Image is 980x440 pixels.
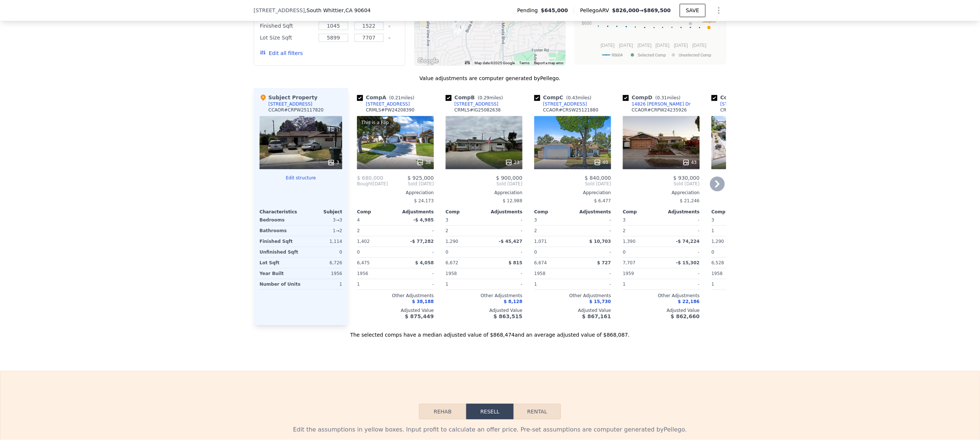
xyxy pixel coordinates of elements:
span: $ 727 [597,260,611,265]
div: Other Adjustments [357,293,434,299]
button: Clear [388,37,391,39]
button: Keyboard shortcuts [465,61,470,64]
button: SAVE [680,4,706,17]
div: - [663,268,700,279]
div: Adjusted Value [623,307,700,313]
span: $ 10,703 [589,239,611,244]
div: - [663,279,700,289]
span: -$ 4,985 [414,217,434,223]
div: 3 [328,159,339,166]
span: ( miles) [563,95,594,100]
div: Adjustments [395,209,434,215]
span: $645,000 [541,7,568,14]
text: [DATE] [693,42,707,48]
div: 14826 [PERSON_NAME] Dr [632,101,691,107]
div: Appreciation [712,190,788,196]
div: CRMLS # PW25121936 [720,107,769,113]
span: $ 6,477 [594,198,611,203]
div: 1956 [357,268,394,279]
div: 38 [417,159,431,166]
a: [STREET_ADDRESS] [712,101,764,107]
span: -$ 15,302 [676,260,700,265]
div: 1 [304,279,342,289]
text: 90604 [612,52,623,57]
div: 1 [446,279,483,289]
div: - [486,247,522,257]
div: [DATE] [357,181,388,187]
a: Terms [519,61,530,65]
text: [DATE] [638,42,652,48]
div: - [397,268,434,279]
div: Subject Property [260,94,318,101]
div: - [574,279,611,289]
div: Year Built [260,268,299,279]
div: 1958 [712,268,748,279]
span: $ 22,186 [678,299,700,304]
span: $ 21,246 [680,198,700,203]
text: Selected Comp [638,52,666,57]
div: 1958 [534,268,571,279]
div: 43 [682,159,697,166]
span: 4 [357,217,360,223]
span: $ 38,188 [412,299,434,304]
div: Comp [712,209,750,215]
a: [STREET_ADDRESS] [446,101,498,107]
text: [DATE] [656,42,670,48]
div: 23 [505,159,520,166]
div: Unfinished Sqft [260,247,299,257]
span: $ 680,000 [357,175,383,181]
div: 2 [446,226,483,236]
div: [STREET_ADDRESS] [455,101,498,107]
div: CRMLS # IG25082638 [455,107,501,113]
span: Sold [DATE] [388,181,434,187]
text: [DATE] [619,42,633,48]
text: Unselected Comp [679,52,712,57]
div: 2 [534,226,571,236]
div: Appreciation [357,190,434,196]
text: [DATE] [674,42,688,48]
div: Comp [534,209,573,215]
div: Subject [301,209,342,215]
div: - [574,247,611,257]
span: → [612,7,671,14]
div: Other Adjustments [446,293,522,299]
div: 40 [594,159,608,166]
span: $ 4,058 [415,260,434,265]
div: CCAOR # CRPW24235926 [632,107,687,113]
div: - [663,226,700,236]
div: - [574,215,611,225]
span: -$ 74,224 [676,239,700,244]
button: Edit all filters [260,49,303,57]
div: 1,114 [302,236,342,247]
span: 7,707 [623,260,635,265]
text: [DATE] [601,42,615,48]
button: Show Options [712,3,726,18]
div: 1959 [623,268,660,279]
div: Adjusted Value [712,307,788,313]
span: Map data ©2025 Google [474,61,515,65]
button: Edit structure [260,175,342,181]
span: 3 [534,217,537,223]
div: Characteristics [260,209,301,215]
div: Comp C [534,94,594,101]
span: 0.31 [657,95,667,100]
span: $ 815 [508,260,522,265]
button: Resell [466,404,514,419]
span: ( miles) [386,95,417,100]
span: Sold [DATE] [534,181,611,187]
div: Appreciation [623,190,700,196]
span: 3 [623,217,626,223]
div: Adjusted Value [446,307,522,313]
span: $ 840,000 [585,175,611,181]
span: 1,290 [446,239,458,244]
div: Comp [623,209,661,215]
span: 1,071 [534,239,547,244]
span: 0.29 [480,95,490,100]
div: - [397,226,434,236]
span: ( miles) [652,95,683,100]
text: $600 [582,21,592,26]
div: Comp [357,209,395,215]
div: - [663,247,700,257]
div: Lot Size Sqft [260,32,314,43]
span: $ 862,660 [671,313,700,319]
